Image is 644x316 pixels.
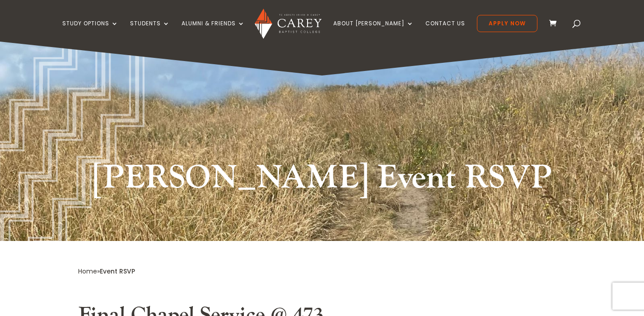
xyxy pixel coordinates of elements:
[100,267,135,276] span: Event RSVP
[425,20,465,42] a: Contact Us
[130,20,170,42] a: Students
[182,20,245,42] a: Alumni & Friends
[255,9,321,39] img: Carey Baptist College
[78,158,566,202] h1: [PERSON_NAME] Event RSVP
[333,20,414,42] a: About [PERSON_NAME]
[477,15,537,32] a: Apply Now
[62,20,118,42] a: Study Options
[78,267,135,276] span: »
[78,267,97,276] a: Home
